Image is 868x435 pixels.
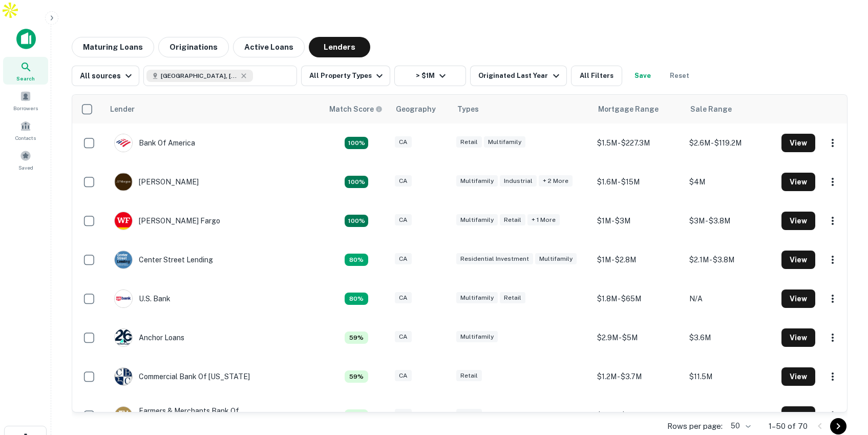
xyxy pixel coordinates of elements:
div: Search [3,57,48,85]
div: CA [395,409,412,421]
th: Capitalize uses an advanced AI algorithm to match your search with the best lender. The match sco... [323,95,390,123]
div: Matching Properties: 3, hasApolloMatch: undefined [345,332,368,344]
div: Retail [500,292,525,304]
span: Contacts [15,134,36,142]
button: View [781,134,815,152]
div: Matching Properties: 4, hasApolloMatch: undefined [345,293,368,305]
div: Center Street Lending [114,251,213,269]
td: $11.5M [684,357,776,396]
span: Borrowers [13,104,38,112]
div: All sources [80,70,135,82]
img: picture [115,173,132,191]
div: Commercial Bank Of [US_STATE] [114,367,250,386]
div: Multifamily [456,331,498,343]
img: picture [115,134,132,152]
div: Retail [500,214,525,226]
div: [PERSON_NAME] [114,173,199,191]
button: Go to next page [830,418,846,434]
button: Maturing Loans [72,37,154,57]
button: All sources [72,66,139,86]
span: Saved [18,163,33,172]
button: > $1M [394,66,466,86]
img: picture [115,290,132,307]
div: CA [395,214,412,226]
div: + 1 more [527,214,560,226]
button: Originated Last Year [470,66,566,86]
td: $4M [684,162,776,201]
td: N/A [684,279,776,318]
th: Types [451,95,592,123]
button: View [781,251,815,269]
div: Anchor Loans [114,328,184,347]
button: Active Loans [233,37,305,57]
div: Retail [456,136,482,148]
th: Mortgage Range [592,95,684,123]
div: Matching Properties: 5, hasApolloMatch: undefined [345,215,368,227]
div: Matching Properties: 3, hasApolloMatch: undefined [345,370,368,383]
div: CA [395,253,412,265]
td: $3M - $3.8M [684,201,776,240]
div: Industrial [500,175,537,187]
div: Residential Investment [456,253,533,265]
div: Lender [110,103,135,115]
div: Mortgage Range [598,103,659,115]
button: Reset [663,66,696,86]
a: Borrowers [3,87,48,114]
img: picture [115,407,132,424]
div: CA [395,292,412,304]
div: + 2 more [539,175,573,187]
p: 1–50 of 70 [769,420,808,432]
div: Matching Properties: 4, hasApolloMatch: undefined [345,254,368,266]
th: Lender [104,95,323,123]
td: $1M - $3M [592,201,684,240]
div: Retail [456,370,482,382]
div: U.s. Bank [114,289,171,308]
div: Matching Properties: 9, hasApolloMatch: undefined [345,176,368,188]
td: $1.8M - $65M [592,279,684,318]
td: $2.1M - $3.8M [684,240,776,279]
a: Contacts [3,116,48,144]
td: $2.9M - $5M [592,318,684,357]
div: Multifamily [456,214,498,226]
div: Multifamily [484,136,525,148]
td: $1.5M - $3.9M [592,396,684,435]
div: Farmers & Merchants Bank Of [GEOGRAPHIC_DATA] [114,406,313,425]
div: Types [457,103,479,115]
td: $2.6M - $119.2M [684,123,776,162]
button: View [781,367,815,386]
button: View [781,173,815,191]
th: Geography [390,95,451,123]
td: $1.5M - $227.3M [592,123,684,162]
div: 50 [727,419,752,433]
img: picture [115,251,132,268]
button: View [781,328,815,347]
div: Multifamily [535,253,577,265]
div: CA [395,331,412,343]
span: Search [16,74,35,82]
td: N/A [684,396,776,435]
div: Retail [456,409,482,421]
div: Multifamily [456,292,498,304]
img: picture [115,212,132,230]
img: capitalize-icon.png [16,29,36,49]
div: CA [395,175,412,187]
span: [GEOGRAPHIC_DATA], [GEOGRAPHIC_DATA], [GEOGRAPHIC_DATA] [161,71,238,80]
td: $3.6M [684,318,776,357]
div: CA [395,136,412,148]
div: Originated Last Year [478,70,562,82]
iframe: Chat Widget [817,353,868,402]
div: [PERSON_NAME] Fargo [114,212,220,230]
button: Originations [158,37,229,57]
button: View [781,289,815,308]
button: View [781,406,815,425]
p: Rows per page: [667,420,723,432]
button: Save your search to get updates of matches that match your search criteria. [626,66,659,86]
div: Bank Of America [114,134,195,152]
button: All Property Types [301,66,390,86]
div: Saved [3,146,48,174]
td: $1.2M - $3.7M [592,357,684,396]
h6: Match Score [329,103,380,115]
